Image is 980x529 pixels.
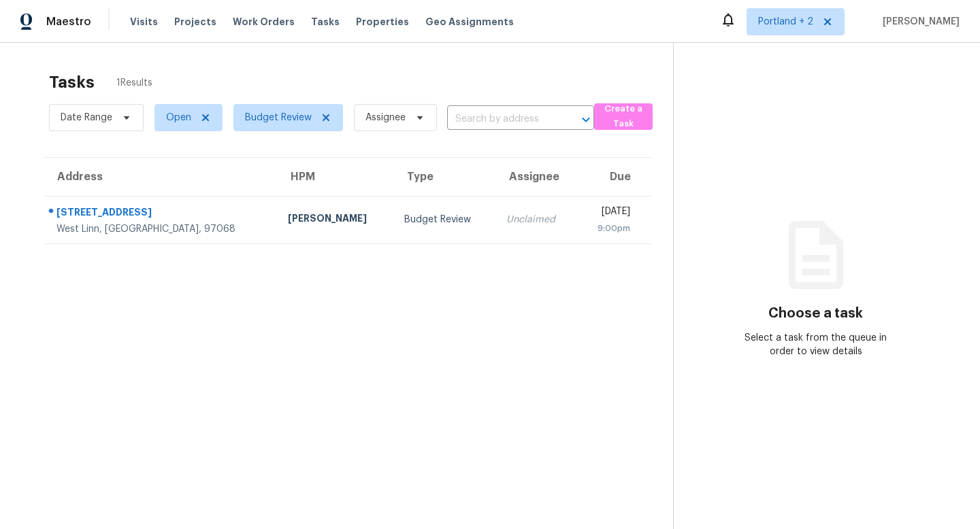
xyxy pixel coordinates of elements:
[245,111,312,124] span: Budget Review
[495,158,577,196] th: Assignee
[44,158,277,196] th: Address
[56,222,266,236] div: West Linn, [GEOGRAPHIC_DATA], 97068
[233,15,295,29] span: Work Orders
[356,15,409,29] span: Properties
[166,111,191,124] span: Open
[425,15,514,29] span: Geo Assignments
[768,307,863,320] h3: Choose a task
[61,111,112,124] span: Date Range
[447,109,556,130] input: Search by address
[587,205,630,222] div: [DATE]
[506,213,566,226] div: Unclaimed
[116,76,152,90] span: 1 Results
[758,15,813,29] span: Portland + 2
[587,222,630,235] div: 9:00pm
[594,103,653,130] button: Create a Task
[576,110,595,129] button: Open
[56,205,266,222] div: [STREET_ADDRESS]
[365,111,406,124] span: Assignee
[404,213,485,226] div: Budget Review
[393,158,495,196] th: Type
[277,158,393,196] th: HPM
[130,15,158,29] span: Visits
[601,101,646,133] span: Create a Task
[174,15,216,29] span: Projects
[49,75,95,89] h2: Tasks
[745,331,887,358] div: Select a task from the queue in order to view details
[877,15,960,29] span: [PERSON_NAME]
[311,17,340,27] span: Tasks
[46,15,91,29] span: Maestro
[576,158,651,196] th: Due
[288,211,382,228] div: [PERSON_NAME]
